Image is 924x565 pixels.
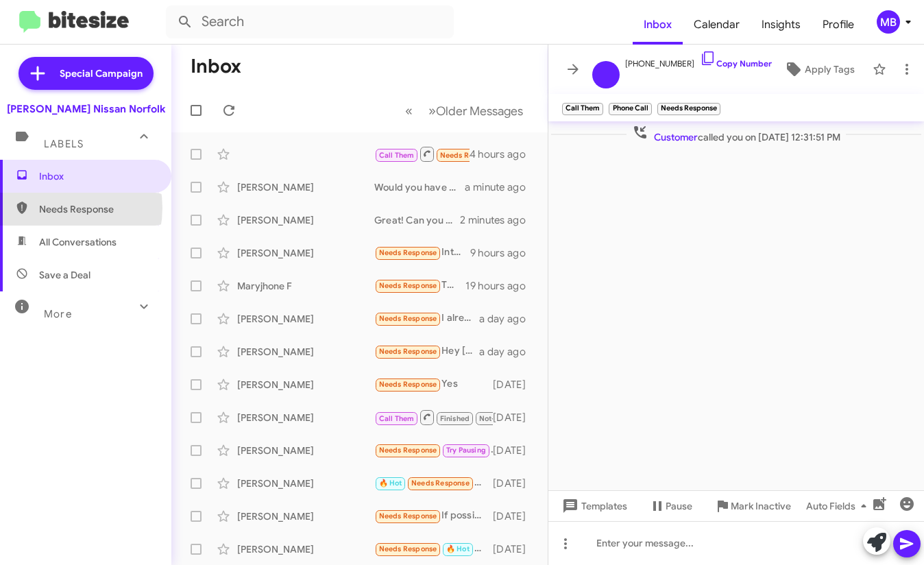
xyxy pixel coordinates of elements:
span: Call Them [379,414,415,423]
span: Labels [44,138,84,150]
div: [PERSON_NAME] [237,477,374,490]
span: Customer [654,131,698,143]
div: [DATE] [493,542,537,556]
a: Copy Number [700,58,772,69]
div: Yes [374,376,493,392]
div: [PERSON_NAME] [237,509,374,523]
button: Pause [638,494,703,518]
div: [PERSON_NAME] [237,411,374,424]
div: Hey [PERSON_NAME], I see the price on your website for the final price of the vehicle is $47,000 ... [374,344,479,359]
span: Older Messages [436,104,523,119]
div: Thanks for calling good night [374,278,465,293]
div: a day ago [479,345,537,359]
div: I already spoke with [PERSON_NAME], ill let yall know, its about an hour or so ride from here [374,311,479,326]
span: Apply Tags [805,57,855,82]
span: More [44,308,72,320]
div: [PERSON_NAME] [237,542,374,556]
div: [DATE] [493,378,537,392]
span: Not-Interested [479,414,532,423]
span: Inbox [39,169,156,183]
div: Hello [PERSON_NAME] will be in there on the 21st [374,541,493,557]
span: Needs Response [379,446,437,455]
div: MB [877,10,900,34]
div: Yes sitting in the red chair by the window [374,475,493,491]
div: [PERSON_NAME] [237,345,374,359]
div: [PERSON_NAME] Nissan Norfolk [7,102,165,116]
div: [DATE] [493,444,537,457]
span: Auto Fields [806,494,872,518]
button: Auto Fields [795,494,883,518]
span: called you on [DATE] 12:31:51 PM [627,124,846,144]
small: Needs Response [657,103,720,115]
span: « [405,102,413,119]
div: I am not there yet! When I am I will contact you. Thank you. [374,442,493,458]
a: Insights [751,5,812,45]
span: Needs Response [39,202,156,216]
span: Needs Response [440,151,498,160]
div: 19 hours ago [465,279,537,293]
h1: Inbox [191,56,241,77]
span: Mark Inactive [731,494,791,518]
button: MB [865,10,909,34]
button: Mark Inactive [703,494,802,518]
div: [DATE] [493,509,537,523]
button: Next [420,97,531,125]
div: 4 hours ago [470,147,537,161]
span: Pause [666,494,692,518]
span: Call Them [379,151,415,160]
span: All Conversations [39,235,117,249]
small: Call Them [562,103,603,115]
div: Great! Can you come in [DATE] or [DATE] to go over options? [374,213,460,227]
div: a minute ago [465,180,537,194]
span: 🔥 Hot [446,544,470,553]
div: [DATE] [493,411,537,424]
div: Inbound Call [374,409,493,426]
span: Needs Response [379,512,437,520]
div: [PERSON_NAME] [237,246,374,260]
div: [PERSON_NAME] [237,444,374,457]
div: [PERSON_NAME] [237,378,374,392]
input: Search [166,5,454,38]
div: Inbound Call [374,145,470,163]
button: Previous [397,97,421,125]
span: Needs Response [411,479,470,488]
div: 9 hours ago [470,246,537,260]
span: [PHONE_NUMBER] [625,50,772,71]
span: Needs Response [379,347,437,356]
span: 🔥 Hot [379,479,402,488]
span: Save a Deal [39,268,90,282]
div: Interior color options, back in the day, 60s 70s 80 n 90s has choices now all is Grey or black [374,245,470,261]
nav: Page navigation example [398,97,531,125]
div: If possible, if anything comes available, need before the 15th of this month. Thank You. [374,508,493,524]
small: Phone Call [609,103,651,115]
span: Needs Response [379,281,437,290]
div: [PERSON_NAME] [237,312,374,326]
a: Profile [812,5,865,45]
div: [PERSON_NAME] [237,180,374,194]
span: Needs Response [379,248,437,257]
span: Needs Response [379,314,437,323]
span: Needs Response [379,380,437,389]
button: Templates [548,494,638,518]
div: 2 minutes ago [460,213,537,227]
button: Apply Tags [772,57,866,82]
a: Calendar [683,5,751,45]
span: Needs Response [379,544,437,553]
div: Would you have some time to come in [DATE] or [DATE] for a quick appraisal? [374,180,465,194]
div: [DATE] [493,477,537,490]
div: Maryjhone F [237,279,374,293]
span: Finished [440,414,470,423]
div: [PERSON_NAME] [237,213,374,227]
span: Special Campaign [60,67,143,80]
span: Try Pausing [446,446,486,455]
a: Special Campaign [19,57,154,90]
div: a day ago [479,312,537,326]
span: » [428,102,436,119]
a: Inbox [633,5,683,45]
span: Templates [559,494,627,518]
